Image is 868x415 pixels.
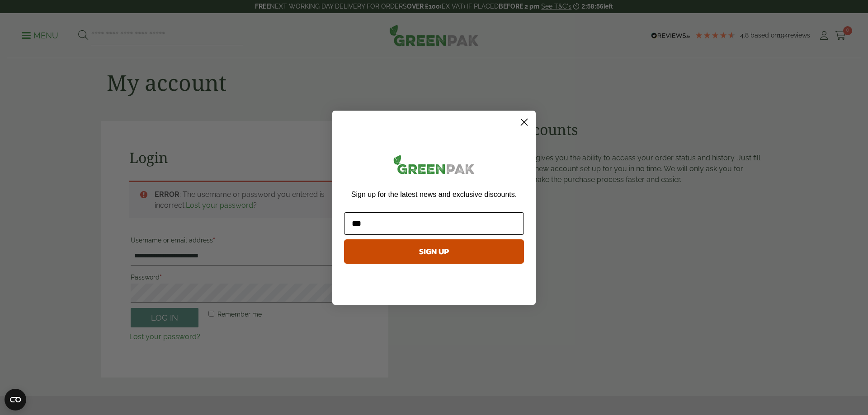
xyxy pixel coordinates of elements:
[351,191,517,198] span: Sign up for the latest news and exclusive discounts.
[5,389,26,410] button: Open CMP widget
[344,212,524,235] input: Email
[344,151,524,182] img: greenpak_logo
[344,239,524,264] button: SIGN UP
[516,114,532,130] button: Close dialog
